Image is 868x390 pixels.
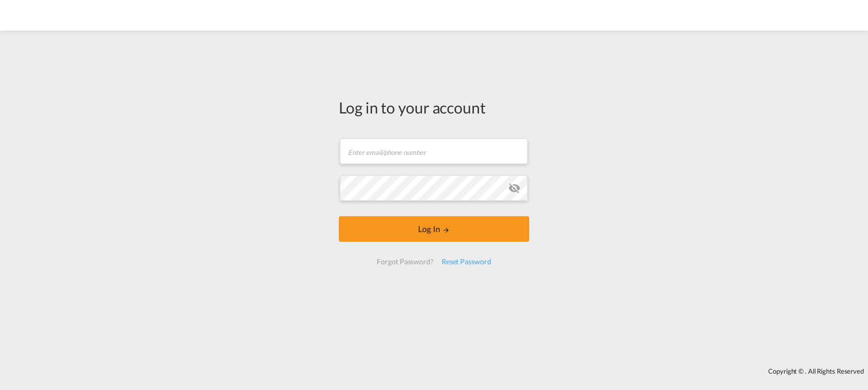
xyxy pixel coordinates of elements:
[339,216,529,242] button: LOGIN
[373,253,437,271] div: Forgot Password?
[508,182,520,194] md-icon: icon-eye-off
[340,139,528,164] input: Enter email/phone number
[438,253,495,271] div: Reset Password
[339,97,529,118] div: Log in to your account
